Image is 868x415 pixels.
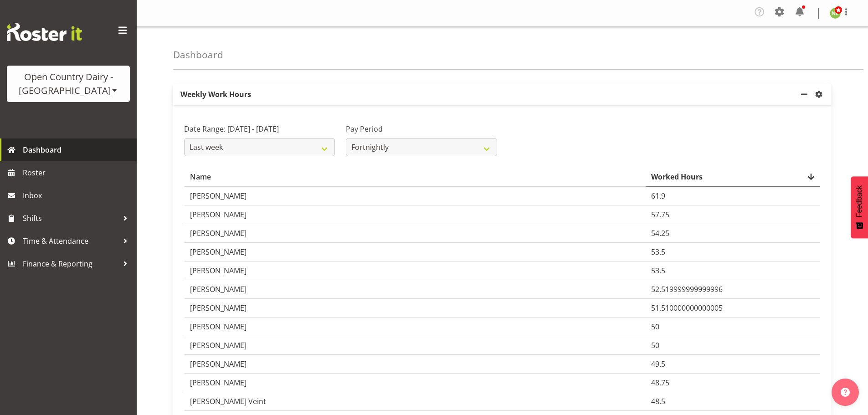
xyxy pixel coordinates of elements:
[651,359,665,369] span: 49.5
[185,261,646,280] td: [PERSON_NAME]
[651,303,723,313] span: 51.510000000000005
[23,257,118,271] span: Finance & Reporting
[173,83,799,105] p: Weekly Work Hours
[185,187,646,205] td: [PERSON_NAME]
[841,388,850,397] img: help-xxl-2.png
[185,224,646,243] td: [PERSON_NAME]
[651,284,723,294] span: 52.519999999999996
[7,23,82,41] img: Rosterit website logo
[23,234,118,248] span: Time & Attendance
[651,340,659,350] span: 50
[185,355,646,374] td: [PERSON_NAME]
[185,299,646,318] td: [PERSON_NAME]
[651,171,815,182] div: Worked Hours
[851,176,868,238] button: Feedback - Show survey
[185,318,646,336] td: [PERSON_NAME]
[651,210,669,220] span: 57.75
[184,123,335,134] label: Date Range: [DATE] - [DATE]
[23,211,118,225] span: Shifts
[830,8,841,19] img: nicole-lloyd7454.jpg
[185,243,646,261] td: [PERSON_NAME]
[651,247,665,257] span: 53.5
[23,143,132,157] span: Dashboard
[23,166,132,179] span: Roster
[799,83,813,105] a: minimize
[173,50,223,60] h4: Dashboard
[190,171,640,182] div: Name
[185,336,646,355] td: [PERSON_NAME]
[651,266,665,276] span: 53.5
[185,205,646,224] td: [PERSON_NAME]
[651,378,669,388] span: 48.75
[185,374,646,392] td: [PERSON_NAME]
[23,189,132,202] span: Inbox
[185,392,646,411] td: [PERSON_NAME] Veint
[651,396,665,406] span: 48.5
[16,70,121,97] div: Open Country Dairy - [GEOGRAPHIC_DATA]
[651,191,665,201] span: 61.9
[813,89,828,100] a: settings
[185,280,646,299] td: [PERSON_NAME]
[855,185,863,217] span: Feedback
[346,123,497,134] label: Pay Period
[651,322,659,332] span: 50
[651,228,669,238] span: 54.25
